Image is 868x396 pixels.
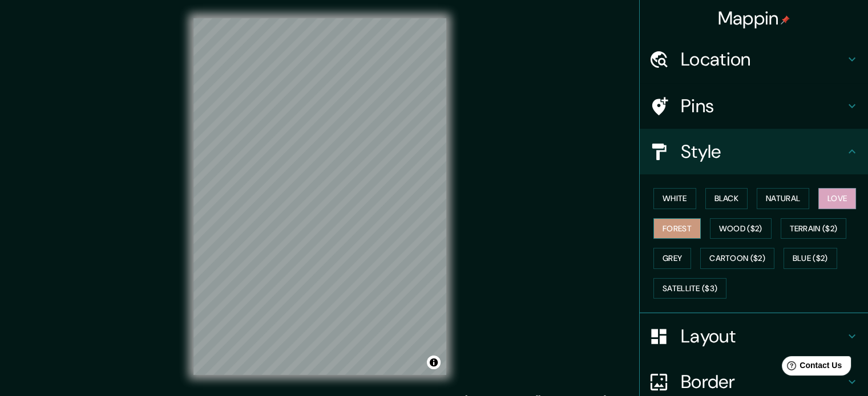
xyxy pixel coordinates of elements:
button: White [653,188,696,209]
div: Style [640,129,868,174]
h4: Mappin [718,7,790,30]
button: Satellite ($3) [653,278,726,299]
h4: Location [681,48,845,71]
h4: Pins [681,95,845,117]
button: Cartoon ($2) [700,248,774,269]
button: Love [818,188,856,209]
div: Pins [640,83,868,129]
button: Forest [653,218,701,239]
iframe: Help widget launcher [766,352,855,383]
button: Wood ($2) [710,218,772,239]
button: Toggle attribution [427,356,441,369]
h4: Border [681,370,845,393]
canvas: Map [193,18,446,375]
button: Black [705,188,748,209]
div: Location [640,36,868,82]
button: Terrain ($2) [781,218,847,239]
div: Layout [640,313,868,359]
h4: Style [681,140,845,163]
button: Blue ($2) [784,248,837,269]
button: Natural [757,188,809,209]
img: pin-icon.png [781,15,790,25]
h4: Layout [681,325,845,348]
button: Grey [653,248,691,269]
